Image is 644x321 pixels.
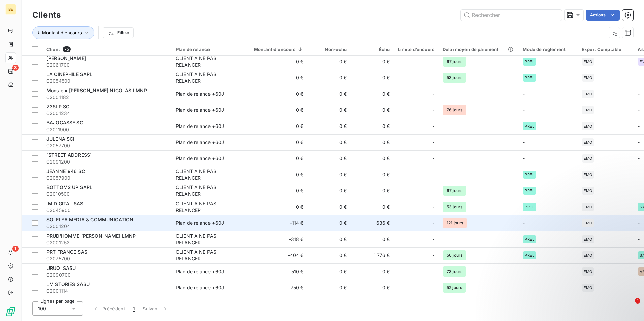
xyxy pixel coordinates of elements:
div: Mode de règlement [523,47,574,52]
span: 75 [63,46,71,52]
span: - [523,91,525,97]
span: PREL [525,76,534,80]
span: 52 jours [443,283,466,293]
span: 02075700 [46,255,168,262]
span: 02001234 [46,110,168,117]
div: Montant d'encours [246,47,304,52]
span: 53 jours [443,73,466,83]
div: CLIENT A NE PAS RELANCER [176,184,238,198]
span: 50 jours [443,250,466,260]
span: 67 jours [443,186,466,196]
span: - [432,284,434,291]
div: Plan de relance +60J [176,268,224,275]
div: Échu [355,47,390,52]
span: [PERSON_NAME] [46,55,86,61]
button: Suivant [139,301,173,316]
div: Expert Comptable [582,47,630,52]
div: CLIENT A NE PAS RELANCER [176,71,238,84]
td: 0 € [308,215,351,231]
span: - [523,155,525,161]
td: 1 776 € [351,247,394,263]
span: EMO [584,205,592,209]
span: Client [46,47,60,52]
iframe: Intercom notifications message [509,256,644,303]
span: 53 jours [443,202,466,212]
span: EMO [584,140,592,144]
span: 02001252 [46,239,168,246]
span: URUQI SASU [46,265,76,271]
span: PREL [525,60,534,64]
span: [STREET_ADDRESS] [46,152,92,158]
span: 23SLP SCI [46,104,71,109]
span: 1 [133,305,135,312]
button: 1 [129,301,139,316]
td: 0 € [351,102,394,118]
span: - [523,139,525,145]
span: - [638,172,640,177]
span: - [523,107,525,113]
td: 0 € [351,199,394,215]
span: - [432,139,434,146]
span: 02001204 [46,223,168,230]
span: - [432,268,434,275]
td: 0 € [308,199,351,215]
button: Filtrer [103,27,134,38]
span: - [432,187,434,194]
span: EMO [584,189,592,193]
td: 0 € [242,167,308,183]
div: Plan de relance +60J [176,91,224,97]
td: 0 € [351,118,394,134]
input: Rechercher [461,10,562,21]
span: - [432,58,434,65]
span: PREL [525,237,534,241]
span: 02011900 [46,126,168,133]
td: -510 € [242,263,308,280]
div: BE [5,4,16,15]
span: PREL [525,124,534,128]
div: Plan de relance [176,47,238,52]
span: PREL [525,205,534,209]
td: 0 € [351,134,394,150]
span: - [638,236,640,242]
div: Délai moyen de paiement [443,47,515,52]
span: 02057700 [46,142,168,149]
span: 100 [38,305,46,312]
td: 0 € [351,86,394,102]
span: PRUD'HOMME [PERSON_NAME] LMNP [46,233,136,239]
span: 02054500 [46,78,168,84]
td: 0 € [308,150,351,167]
span: 121 jours [443,218,467,228]
span: - [432,171,434,178]
span: - [432,252,434,259]
td: 0 € [351,183,394,199]
span: Montant d'encours [42,30,82,35]
span: 02010500 [46,191,168,198]
span: EMO [584,60,592,64]
div: Plan de relance +60J [176,284,224,291]
div: CLIENT A NE PAS RELANCER [176,168,238,181]
button: Actions [586,10,620,21]
div: Plan de relance +60J [176,155,224,162]
td: 0 € [308,183,351,199]
span: - [432,107,434,113]
td: -404 € [242,247,308,263]
td: 0 € [242,70,308,86]
span: 76 jours [443,105,466,115]
span: JEANNE1946 SC [46,168,85,174]
span: - [432,123,434,130]
span: - [432,236,434,243]
button: Précédent [88,301,129,316]
span: 02090700 [46,272,168,278]
button: Montant d'encours [32,26,94,39]
span: 3 [12,65,19,71]
span: - [432,74,434,81]
span: - [638,91,640,97]
td: 0 € [242,86,308,102]
span: 02057900 [46,175,168,181]
span: - [638,188,640,193]
span: - [638,75,640,80]
div: Plan de relance +60J [176,220,224,226]
span: PREL [525,189,534,193]
span: - [432,220,434,226]
img: Logo LeanPay [5,306,16,317]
